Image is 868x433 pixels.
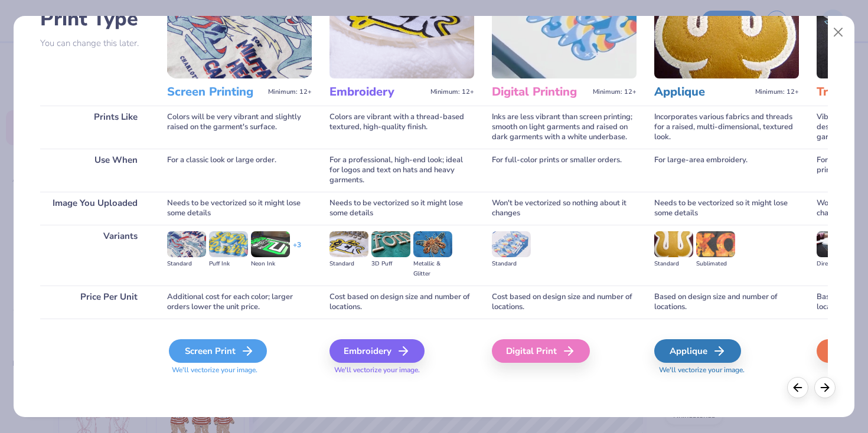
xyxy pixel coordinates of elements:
h3: Applique [654,84,750,100]
img: 3D Puff [371,231,410,257]
div: Puff Ink [209,259,248,269]
div: Needs to be vectorized so it might lose some details [329,192,474,225]
div: Embroidery [329,339,425,363]
div: Prints Like [40,106,149,149]
div: Based on design size and number of locations. [654,286,799,319]
span: Minimum: 12+ [755,88,799,96]
img: Standard [492,231,531,257]
span: Minimum: 12+ [430,88,474,96]
div: Image You Uploaded [40,192,149,225]
h3: Screen Printing [167,84,263,100]
img: Standard [654,231,693,257]
h3: Embroidery [329,84,426,100]
div: Inks are less vibrant than screen printing; smooth on light garments and raised on dark garments ... [492,106,637,149]
button: Close [827,21,850,44]
div: Applique [654,339,741,363]
div: For a classic look or large order. [167,149,312,192]
div: Standard [492,259,531,269]
span: We'll vectorize your image. [654,365,799,375]
div: Won't be vectorized so nothing about it changes [492,192,637,225]
div: Screen Print [169,339,267,363]
h3: Digital Printing [492,84,588,100]
div: Metallic & Glitter [413,259,452,279]
img: Puff Ink [209,231,248,257]
div: 3D Puff [371,259,410,269]
img: Metallic & Glitter [413,231,452,257]
div: Cost based on design size and number of locations. [492,286,637,319]
img: Direct-to-film [817,231,856,257]
div: Use When [40,149,149,192]
img: Sublimated [696,231,735,257]
img: Neon Ink [251,231,290,257]
div: For a professional, high-end look; ideal for logos and text on hats and heavy garments. [329,149,474,192]
span: Minimum: 12+ [593,88,637,96]
div: Incorporates various fabrics and threads for a raised, multi-dimensional, textured look. [654,106,799,149]
div: For full-color prints or smaller orders. [492,149,637,192]
span: We'll vectorize your image. [329,365,474,375]
div: Standard [329,259,368,269]
div: Variants [40,225,149,286]
div: Colors are vibrant with a thread-based textured, high-quality finish. [329,106,474,149]
div: Needs to be vectorized so it might lose some details [167,192,312,225]
img: Standard [329,231,368,257]
span: Minimum: 12+ [268,88,312,96]
div: Neon Ink [251,259,290,269]
div: Colors will be very vibrant and slightly raised on the garment's surface. [167,106,312,149]
div: + 3 [293,240,301,260]
div: For large-area embroidery. [654,149,799,192]
div: Digital Print [492,339,590,363]
p: You can change this later. [40,38,149,48]
div: Standard [167,259,206,269]
div: Standard [654,259,693,269]
div: Price Per Unit [40,286,149,319]
div: Additional cost for each color; larger orders lower the unit price. [167,286,312,319]
img: Standard [167,231,206,257]
span: We'll vectorize your image. [167,365,312,375]
div: Needs to be vectorized so it might lose some details [654,192,799,225]
div: Direct-to-film [817,259,856,269]
div: Cost based on design size and number of locations. [329,286,474,319]
div: Sublimated [696,259,735,269]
